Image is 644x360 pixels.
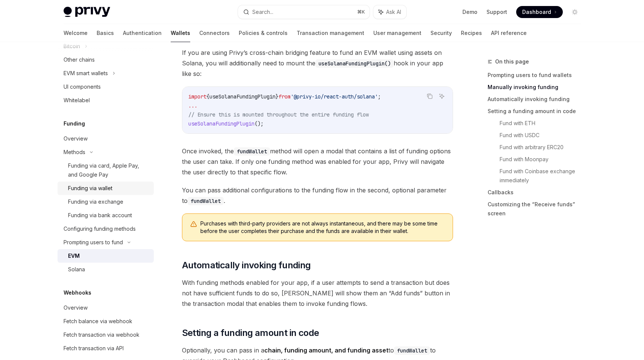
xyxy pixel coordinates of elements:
[190,221,197,228] svg: Warning
[123,24,162,42] a: Authentication
[182,277,453,309] span: With funding methods enabled for your app, if a user attempts to send a transaction but does not ...
[239,24,288,42] a: Policies & controls
[516,6,563,18] a: Dashboard
[182,259,311,271] span: Automatically invoking funding
[64,303,88,312] div: Overview
[64,69,108,78] div: EVM smart wallets
[58,94,154,107] a: Whitelabel
[297,24,364,42] a: Transaction management
[64,238,123,247] div: Prompting users to fund
[500,141,587,153] a: Fund with arbitrary ERC20
[182,327,319,339] span: Setting a funding amount in code
[58,53,154,67] a: Other chains
[279,93,291,100] span: from
[488,69,587,81] a: Prompting users to fund wallets
[58,301,154,315] a: Overview
[68,184,112,193] div: Funding via wallet
[500,165,587,186] a: Fund with Coinbase exchange immediately
[97,24,114,42] a: Basics
[64,82,101,91] div: UI components
[495,57,529,66] span: On this page
[58,80,154,94] a: UI components
[238,5,370,19] button: Search...⌘K
[68,251,80,260] div: EVM
[58,132,154,145] a: Overview
[58,182,154,195] a: Funding via wallet
[500,153,587,165] a: Fund with Moonpay
[569,6,581,18] button: Toggle dark mode
[462,8,477,16] a: Demo
[68,161,149,179] div: Funding via card, Apple Pay, and Google Pay
[68,265,85,274] div: Solana
[500,129,587,141] a: Fund with USDC
[522,8,551,16] span: Dashboard
[188,120,255,127] span: useSolanaFundingPlugin
[276,93,279,100] span: }
[64,224,136,233] div: Configuring funding methods
[425,91,435,101] button: Copy the contents from the code block
[64,344,124,353] div: Fetch transaction via API
[68,211,132,220] div: Funding via bank account
[437,91,447,101] button: Ask AI
[315,59,394,68] code: useSolanaFundingPlugin()
[461,24,482,42] a: Recipes
[488,198,587,219] a: Customizing the “Receive funds” screen
[64,330,139,339] div: Fetch transaction via webhook
[64,7,110,17] img: light logo
[199,24,230,42] a: Connectors
[488,81,587,93] a: Manually invoking funding
[64,96,90,105] div: Whitelabel
[64,148,85,157] div: Methods
[188,111,369,118] span: // Ensure this is mounted throughout the entire funding flow
[64,55,95,64] div: Other chains
[378,93,381,100] span: ;
[58,315,154,328] a: Fetch balance via webhook
[357,9,365,15] span: ⌘ K
[64,317,132,326] div: Fetch balance via webhook
[64,119,85,128] h5: Funding
[252,8,273,17] div: Search...
[209,93,276,100] span: useSolanaFundingPlugin
[64,24,88,42] a: Welcome
[64,134,88,143] div: Overview
[234,147,270,156] code: fundWallet
[188,197,224,205] code: fundWallet
[500,117,587,129] a: Fund with ETH
[291,93,378,100] span: '@privy-io/react-auth/solana'
[188,102,197,109] span: ...
[488,105,587,117] a: Setting a funding amount in code
[58,209,154,222] a: Funding via bank account
[58,195,154,209] a: Funding via exchange
[486,8,507,16] a: Support
[394,346,430,355] code: fundWallet
[491,24,527,42] a: API reference
[58,263,154,276] a: Solana
[188,93,206,100] span: import
[264,346,388,354] strong: chain, funding amount, and funding asset
[430,24,452,42] a: Security
[206,93,209,100] span: {
[68,197,123,206] div: Funding via exchange
[488,186,587,198] a: Callbacks
[58,249,154,263] a: EVM
[171,24,190,42] a: Wallets
[386,8,401,16] span: Ask AI
[58,222,154,236] a: Configuring funding methods
[255,120,264,127] span: ();
[373,5,406,19] button: Ask AI
[182,47,453,79] span: If you are using Privy’s cross-chain bridging feature to fund an EVM wallet using assets on Solan...
[58,159,154,182] a: Funding via card, Apple Pay, and Google Pay
[373,24,421,42] a: User management
[58,342,154,355] a: Fetch transaction via API
[64,288,91,297] h5: Webhooks
[58,328,154,342] a: Fetch transaction via webhook
[200,220,445,235] span: Purchases with third-party providers are not always instantaneous, and there may be some time bef...
[182,146,453,177] span: Once invoked, the method will open a modal that contains a list of funding options the user can t...
[182,185,453,206] span: You can pass additional configurations to the funding flow in the second, optional parameter to .
[488,93,587,105] a: Automatically invoking funding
